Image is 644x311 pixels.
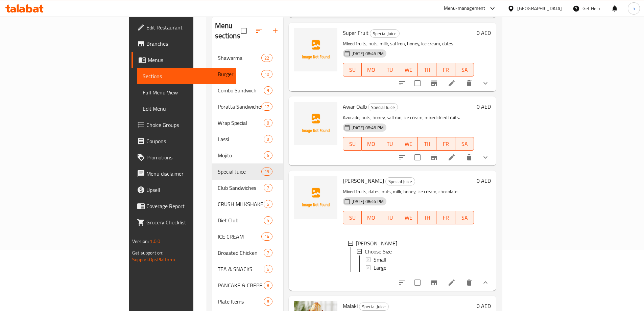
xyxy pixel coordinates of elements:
a: Sections [137,68,236,84]
svg: Show Choices [481,79,490,87]
span: 14 [262,234,272,240]
span: Wrap Special [218,119,264,127]
span: SU [346,65,359,75]
div: items [264,281,272,289]
span: TH [421,65,434,75]
button: sort-choices [394,75,410,91]
button: TU [380,137,399,151]
div: items [261,168,272,176]
button: MO [362,137,380,151]
span: Choice Groups [146,121,231,129]
span: TU [383,213,396,223]
span: FR [439,139,452,149]
span: Sort sections [251,23,267,39]
span: PANCAKE & CREPE [218,281,264,289]
span: WE [402,213,415,223]
div: Broasted Chicken [218,249,264,257]
span: [PERSON_NAME] [356,239,397,247]
div: items [264,297,272,306]
span: 7 [264,185,272,191]
div: CRUSH MILKSHAKE5 [212,196,283,212]
div: Plate Items [218,297,264,306]
button: delete [461,75,477,91]
a: Choice Groups [132,117,236,133]
div: items [261,103,272,111]
button: SU [343,63,362,76]
div: Lassi9 [212,131,283,147]
button: SA [455,137,474,151]
span: WE [402,139,415,149]
img: Einstein [294,176,337,219]
p: Mixed fruits, dates, nuts, milk, honey, ice cream, chocolate. [343,187,474,196]
a: Edit Restaurant [132,19,236,36]
div: ICE CREAM14 [212,228,283,245]
span: Edit Restaurant [146,23,231,31]
a: Support.OpsPlatform [132,255,175,264]
div: items [264,265,272,273]
span: Lassi [218,135,264,143]
button: MO [362,211,380,224]
span: Small [374,256,386,264]
span: [DATE] 08:46 PM [349,125,386,131]
button: WE [399,63,418,76]
span: CRUSH MILKSHAKE [218,200,264,208]
span: [DATE] 08:46 PM [349,198,386,205]
div: Broasted Chicken7 [212,245,283,261]
h6: 0 AED [477,176,491,185]
h6: 0 AED [477,102,491,111]
span: 1.0.0 [150,237,160,246]
p: Avocado, nuts, honey, saffron, ice cream, mixed dried fruits. [343,113,474,122]
button: sort-choices [394,274,410,291]
div: Burger10 [212,66,283,82]
span: Select to update [410,76,425,90]
span: MO [364,139,378,149]
button: SA [455,211,474,224]
span: 5 [264,201,272,207]
img: Awar Qalb [294,102,337,145]
button: WE [399,211,418,224]
button: show more [477,149,494,165]
span: Malaki [343,301,358,311]
div: TEA & SNACKS [218,265,264,273]
span: Awar Qalb [343,102,367,112]
span: Full Menu View [143,88,231,96]
div: items [261,70,272,78]
span: ICE CREAM [218,232,262,241]
span: Special Juice [370,30,399,38]
span: TU [383,65,396,75]
span: SA [458,213,471,223]
span: 22 [262,55,272,61]
a: Edit menu item [448,79,456,87]
span: Edit Menu [143,105,231,113]
span: Shawarma [218,54,262,62]
svg: Show Choices [481,153,490,161]
a: Edit Menu [137,101,236,117]
span: 6 [264,152,272,159]
span: MO [364,213,378,223]
div: Shawarma22 [212,50,283,66]
span: [DATE] 08:46 PM [349,50,386,57]
a: Menu disclaimer [132,165,236,182]
span: MO [364,65,378,75]
div: items [264,184,272,192]
span: TH [421,139,434,149]
a: Upsell [132,182,236,198]
span: h [633,5,635,12]
button: Add section [267,23,283,39]
span: Poratta Sandwiches [218,103,262,111]
span: 19 [262,169,272,175]
span: Special Juice [386,178,415,185]
span: Upsell [146,186,231,194]
div: Special Juice [368,103,398,111]
span: 8 [264,282,272,289]
span: Grocery Checklist [146,218,231,226]
span: 10 [262,71,272,77]
h6: 0 AED [477,28,491,38]
div: items [264,200,272,208]
span: SU [346,213,359,223]
span: 17 [262,104,272,110]
button: TH [418,211,436,224]
button: show more [477,75,494,91]
div: Combo Sandwich9 [212,82,283,98]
